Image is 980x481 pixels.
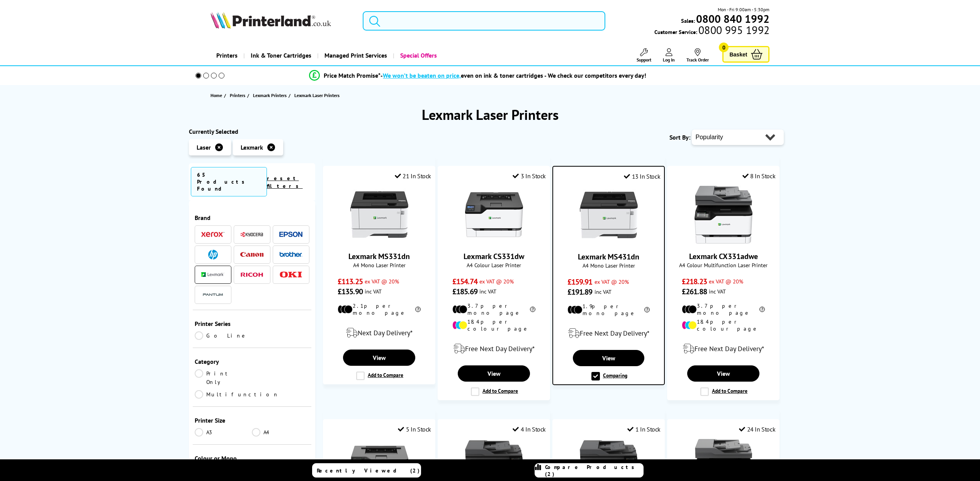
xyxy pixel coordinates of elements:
a: Canon [240,250,263,259]
span: inc VAT [479,288,496,295]
a: Print Only [195,369,252,386]
span: Sales: [681,17,695,24]
span: Log In [663,57,675,63]
a: Special Offers [393,46,443,65]
a: reset filters [267,175,303,189]
div: Printer Size [195,416,310,424]
div: 13 In Stock [624,172,660,180]
span: Basket [729,49,747,60]
div: Colour or Mono [195,454,310,462]
span: A4 Mono Laser Printer [557,262,660,269]
a: Ricoh [240,270,263,280]
div: Category [195,358,310,365]
span: Sort By: [669,133,690,141]
a: HP [201,250,224,259]
div: modal_delivery [671,338,775,360]
span: 65 Products Found [191,167,267,196]
a: View [343,350,415,366]
a: Lexmark MS431dn [580,238,638,246]
a: Ink & Toner Cartridges [243,46,317,65]
span: ex VAT @ 20% [709,278,743,285]
span: £261.88 [682,287,707,297]
div: Currently Selected [189,128,316,135]
div: 21 In Stock [395,172,431,180]
img: Pantum [201,290,224,299]
a: View [573,350,644,366]
a: Lexmark [201,270,224,280]
img: Lexmark CX331adwe [695,186,752,244]
a: Basket 0 [722,46,769,63]
label: Add to Compare [356,372,403,380]
a: Pantum [201,290,224,300]
a: Lexmark MS331dn [348,251,410,261]
li: 2.1p per mono page [338,302,421,316]
span: Printers [230,91,245,99]
span: Compare Products (2) [545,464,643,478]
img: Lexmark [201,272,224,277]
span: Lexmark Laser Printers [294,92,340,98]
label: Add to Compare [700,387,747,396]
label: Add to Compare [471,387,518,396]
a: Support [637,48,651,63]
span: ex VAT @ 20% [365,278,399,285]
div: - even on ink & toner cartridges - We check our competitors every day! [380,72,646,79]
div: modal_delivery [557,322,660,344]
label: Comparing [591,372,627,380]
a: Track Order [686,48,709,63]
span: We won’t be beaten on price, [383,72,461,79]
img: Brother [279,252,302,257]
img: Canon [240,252,263,257]
a: Lexmark Printers [253,91,289,99]
img: Ricoh [240,273,263,277]
span: £113.25 [338,276,363,287]
span: Customer Service: [654,26,769,36]
a: Kyocera [240,230,263,239]
li: 18.4p per colour page [452,318,535,332]
a: Managed Print Services [317,46,393,65]
a: Lexmark CS331dw [465,237,523,245]
span: 0 [719,43,729,52]
img: Epson [279,232,302,237]
span: Price Match Promise* [324,72,380,79]
a: 0800 840 1992 [695,15,769,22]
a: Home [211,91,224,99]
a: View [687,365,759,382]
div: 3 In Stock [513,172,546,180]
span: inc VAT [365,288,382,295]
img: Xerox [201,232,224,237]
a: Lexmark CX331adwe [695,237,752,245]
span: ex VAT @ 20% [479,278,514,285]
span: A4 Mono Laser Printer [327,261,431,269]
img: Lexmark CS331dw [465,186,523,244]
a: Lexmark CX331adwe [689,251,758,261]
a: Xerox [201,230,224,239]
a: A4 [252,428,309,437]
span: £191.89 [567,287,593,297]
span: Recently Viewed (2) [317,467,420,474]
span: Ink & Toner Cartridges [251,46,311,65]
span: Lexmark [241,143,263,151]
div: Printer Series [195,320,310,327]
div: 4 In Stock [513,425,546,433]
a: Printerland Logo [211,12,353,30]
a: Epson [279,230,302,239]
a: View [458,365,530,382]
a: Lexmark CS331dw [464,251,524,261]
a: Multifunction [195,390,279,399]
li: modal_Promise [185,69,771,82]
a: Brother [279,250,302,259]
span: Mon - Fri 9:00am - 5:30pm [718,6,769,13]
h1: Lexmark Laser Printers [189,106,791,124]
a: Printers [211,46,243,65]
span: inc VAT [594,288,611,295]
span: £185.69 [452,287,477,297]
span: ex VAT @ 20% [594,278,629,285]
a: Compare Products (2) [535,463,644,478]
span: £218.23 [682,276,707,287]
span: A4 Colour Multifunction Laser Printer [671,261,775,269]
span: £135.90 [338,287,363,297]
li: 3.7p per mono page [682,302,765,316]
a: Go Line [195,331,252,340]
span: inc VAT [709,288,726,295]
div: 8 In Stock [742,172,776,180]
